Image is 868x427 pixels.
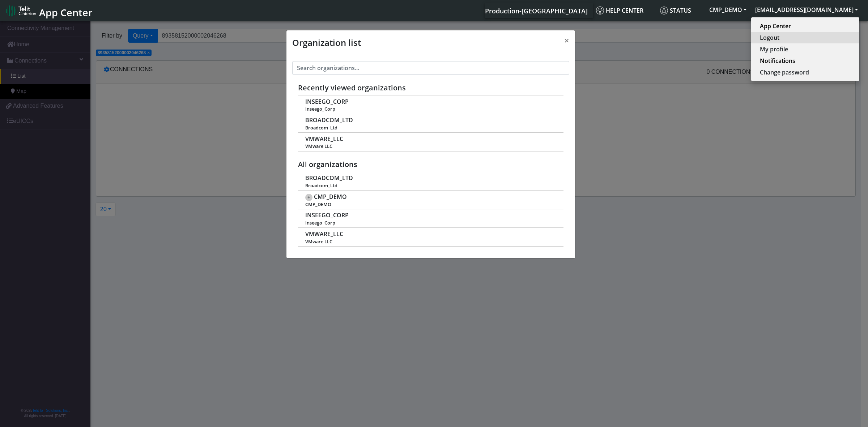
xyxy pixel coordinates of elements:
[485,7,588,15] span: Production-[GEOGRAPHIC_DATA]
[305,117,353,124] span: BROADCOM_LTD
[660,7,668,14] img: status.svg
[564,34,569,46] span: ×
[305,183,556,188] span: Broadcom_Ltd
[305,144,556,149] span: VMware LLC
[305,220,556,226] span: Inseego_Corp
[305,194,312,201] span: +
[305,239,556,244] span: VMware LLC
[39,6,93,19] span: App Center
[305,136,343,142] span: VMWARE_LLC
[751,43,859,55] button: My profile
[305,212,349,219] span: INSEEGO_CORP
[314,193,347,200] span: CMP_DEMO
[485,3,587,18] a: Your current platform instance
[292,61,569,75] input: Search organizations...
[760,22,851,30] a: App Center
[305,202,556,207] span: CMP_DEMO
[298,160,563,169] h5: All organizations
[751,32,859,43] button: Logout
[305,175,353,182] span: BROADCOM_LTD
[596,7,604,14] img: knowledge.svg
[751,55,859,67] button: Notifications
[298,84,563,92] h5: Recently viewed organizations
[660,7,691,14] span: Status
[596,7,643,14] span: Help center
[305,106,556,112] span: Inseego_Corp
[305,98,349,105] span: INSEEGO_CORP
[705,3,751,16] button: CMP_DEMO
[760,56,851,65] a: Notifications
[657,3,705,18] a: Status
[593,3,657,18] a: Help center
[305,125,556,131] span: Broadcom_Ltd
[305,231,343,238] span: VMWARE_LLC
[751,3,862,16] button: [EMAIL_ADDRESS][DOMAIN_NAME]
[6,5,36,17] img: logo-telit-cinterion-gw-new.png
[6,3,92,18] a: App Center
[751,20,859,32] button: App Center
[292,36,361,49] h4: Organization list
[751,67,859,78] button: Change password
